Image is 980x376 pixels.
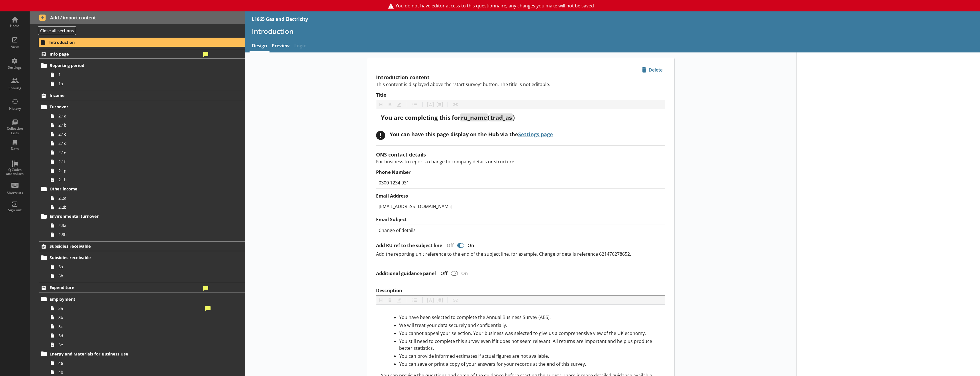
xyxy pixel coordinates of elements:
p: Add the reporting unit reference to the end of the subject line, for example, Change of details r... [376,251,665,257]
label: Title [376,92,665,98]
span: 2.1h [58,177,203,182]
a: 2.1c [48,130,245,139]
a: 2.1d [48,139,245,148]
a: 2.2a [48,194,245,203]
span: 2.1f [58,159,203,164]
span: 2.1b [58,122,203,128]
span: You have been selected to complete the Annual Business Survey (ABS). [399,314,551,320]
span: ) [513,113,515,121]
li: Subsidies receivableSubsidies receivable6a6b [30,241,245,281]
a: Environmental turnover [39,212,245,221]
a: Income [39,91,245,100]
div: History [5,106,25,111]
span: We will treat your data securely and confidentially. [399,322,507,328]
label: Add RU ref to the subject line [376,243,442,249]
a: 3d [48,331,245,340]
a: 3e [48,340,245,349]
span: ru_name [461,113,487,121]
span: 3b [58,315,203,320]
p: This content is displayed above the “start survey” button. The title is not editable. [376,81,665,88]
li: Subsidies receivable6a6b [42,253,245,281]
span: 6a [58,264,203,269]
a: 6b [48,271,245,281]
a: 2.1b [48,121,245,130]
a: Info page [39,49,245,59]
div: View [5,45,25,49]
span: Employment [50,296,201,302]
a: Other income [39,184,245,194]
button: Delete [639,65,665,75]
div: Title [381,114,661,121]
a: Preview [269,40,292,52]
div: Settings [5,65,25,70]
label: Email Address [376,193,665,199]
a: Energy and Materials for Business Use [39,349,245,358]
span: 6b [58,273,203,279]
a: 2.1h [48,175,245,184]
span: Other income [50,186,201,192]
li: Reporting period11a [42,61,245,88]
span: Add / import content [39,15,236,21]
span: Delete [640,65,665,74]
div: On [459,270,472,277]
label: Phone Number [376,169,665,175]
a: 1a [48,79,245,88]
div: Shortcuts [5,191,25,195]
span: 1 [58,72,203,77]
div: Data [5,147,25,151]
span: trad_as [490,113,512,121]
a: 1 [48,70,245,79]
span: Income [50,93,201,98]
h1: Introduction [252,27,973,36]
a: 4a [48,358,245,367]
span: ( [488,113,490,121]
div: Off [436,270,450,277]
div: Q Codes and values [5,168,25,176]
a: 2.1e [48,148,245,157]
span: Subsidies receivable [50,243,201,249]
a: Expenditure [39,283,245,292]
span: You cannot appeal your selection. Your business was selected to give us a comprehensive view of t... [399,330,646,336]
span: 2.1e [58,150,203,155]
span: Logic [292,40,308,52]
a: 2.1f [48,157,245,166]
a: 2.2b [48,203,245,212]
span: 2.1g [58,168,203,173]
div: Off [442,242,456,249]
span: Environmental turnover [50,214,201,219]
label: Description [376,288,665,294]
button: Close all sections [38,26,76,35]
span: Reporting period [50,63,201,68]
a: Turnover [39,102,245,111]
span: 4a [58,360,203,366]
span: Turnover [50,104,201,109]
li: Other income2.2a2.2b [42,184,245,212]
span: 3a [58,306,203,311]
span: 2.1c [58,131,203,137]
li: Environmental turnover2.3a2.3b [42,212,245,239]
a: Subsidies receivable [39,253,245,262]
a: 2.1g [48,166,245,175]
div: You can have this page display on the Hub via the [390,131,553,138]
li: Turnover2.1a2.1b2.1c2.1d2.1e2.1f2.1g2.1h [42,102,245,184]
li: Info pageReporting period11a [30,49,245,88]
a: 2.1a [48,111,245,121]
span: 2.3a [58,223,203,228]
h2: Introduction content [376,74,665,81]
a: 2.3b [48,230,245,239]
li: IncomeTurnover2.1a2.1b2.1c2.1d2.1e2.1f2.1g2.1hOther income2.2a2.2bEnvironmental turnover2.3a2.3b [30,91,245,239]
label: Email Subject [376,217,665,223]
span: Energy and Materials for Business Use [50,351,201,357]
div: Sharing [5,86,25,90]
span: 3e [58,342,203,347]
span: You still need to complete this survey even if it does not seem relevant. All returns are importa... [399,338,653,351]
a: Reporting period [39,61,245,70]
a: Design [250,40,269,52]
span: Subsidies receivable [50,255,201,260]
a: 3c [48,322,245,331]
a: Employment [39,294,245,304]
a: 3b [48,313,245,322]
div: L1865 Gas and Electricity [252,16,308,22]
span: 2.1a [58,113,203,119]
span: 3d [58,333,203,338]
